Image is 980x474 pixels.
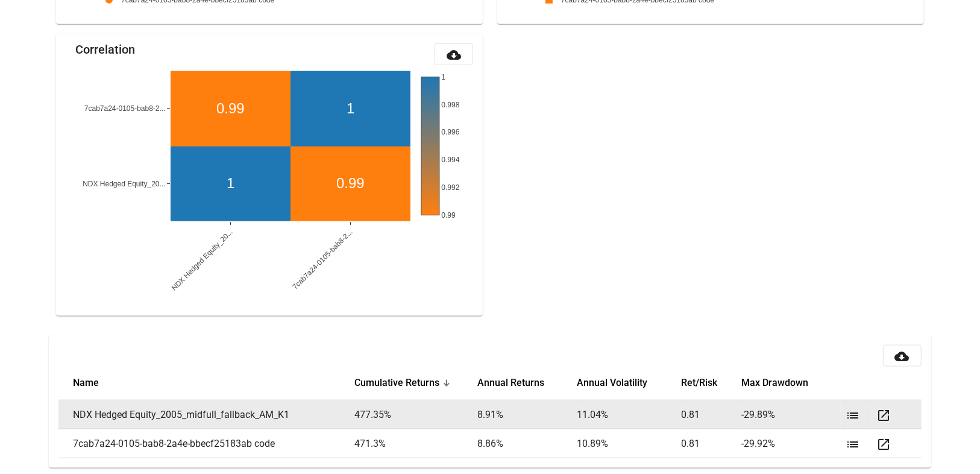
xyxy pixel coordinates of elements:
[354,377,439,389] button: Change sorting for Cum_Returns_Final
[577,377,647,389] button: Change sorting for Annual_Volatility
[477,429,577,458] td: 8.86 %
[477,400,577,429] td: 8.91 %
[447,48,461,62] mat-icon: cloud_download
[577,400,681,429] td: 11.04 %
[354,400,477,429] td: 477.35 %
[741,429,841,458] td: -29.92 %
[895,349,909,364] mat-icon: cloud_download
[741,377,808,389] button: Change sorting for Max_Drawdown
[477,377,544,389] button: Change sorting for Annual_Returns
[877,437,891,452] mat-icon: open_in_new
[354,429,477,458] td: 471.3 %
[681,429,741,458] td: 0.81
[577,429,681,458] td: 10.89 %
[73,377,99,389] button: Change sorting for strategy_name
[741,400,841,429] td: -29.89 %
[846,437,860,452] mat-icon: list
[877,408,891,423] mat-icon: open_in_new
[681,400,741,429] td: 0.81
[58,400,354,429] td: NDX Hedged Equity_2005_midfull_fallback_AM_K1
[681,377,717,389] button: Change sorting for Efficient_Frontier
[58,429,354,458] td: 7cab7a24-0105-bab8-2a4e-bbecf25183ab code
[75,43,135,55] mat-card-title: Correlation
[846,408,860,423] mat-icon: list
